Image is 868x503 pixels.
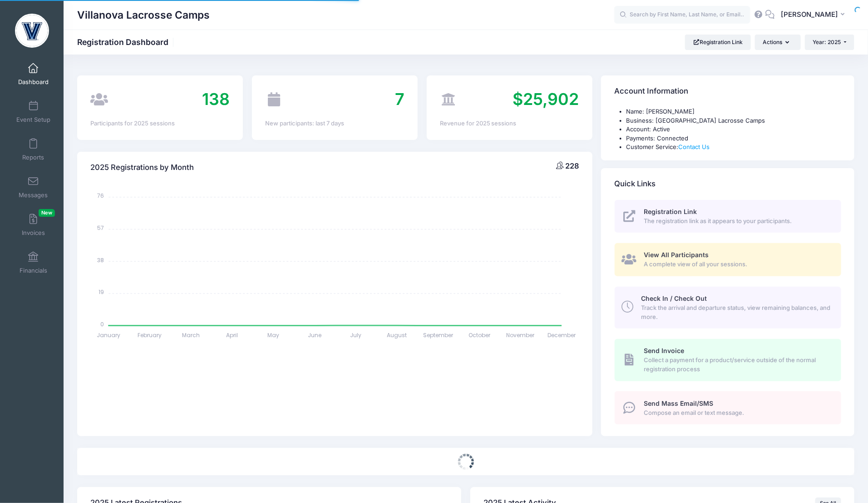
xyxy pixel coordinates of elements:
h1: Registration Dashboard [77,37,176,47]
a: Send Invoice Collect a payment for a product/service outside of the normal registration process [615,339,841,381]
a: Contact Us [679,143,710,150]
button: Year: 2025 [805,35,854,50]
tspan: March [182,331,200,339]
tspan: November [507,331,535,339]
li: Payments: Connected [626,134,841,143]
tspan: May [267,331,279,339]
a: Registration Link The registration link as it appears to your participants. [615,200,841,233]
h1: Villanova Lacrosse Camps [77,5,210,25]
span: Invoices [22,229,45,237]
a: Dashboard [12,58,55,90]
span: View All Participants [644,251,709,259]
a: Messages [12,171,55,203]
span: Messages [19,191,48,199]
h4: Account Information [615,79,689,105]
li: Account: Active [626,125,841,134]
a: Send Mass Email/SMS Compose an email or text message. [615,391,841,424]
tspan: 19 [99,288,104,296]
li: Name: [PERSON_NAME] [626,107,841,116]
span: Reports [22,154,44,161]
tspan: June [308,331,321,339]
span: Send Invoice [644,347,685,354]
span: Event Setup [16,116,50,124]
tspan: January [97,331,121,339]
span: The registration link as it appears to your participants. [644,217,831,226]
span: Dashboard [18,78,49,86]
tspan: September [423,331,454,339]
span: Registration Link [644,208,697,215]
img: Villanova Lacrosse Camps [15,14,49,48]
tspan: April [227,331,238,339]
a: Registration Link [685,35,751,50]
span: 138 [202,89,230,109]
li: Business: [GEOGRAPHIC_DATA] Lacrosse Camps [626,116,841,125]
span: A complete view of all your sessions. [644,260,831,269]
h4: 2025 Registrations by Month [90,154,194,180]
tspan: December [548,331,577,339]
li: Customer Service: [626,143,841,152]
tspan: 76 [98,192,104,199]
span: 228 [566,161,579,170]
span: New [39,209,55,217]
a: Reports [12,134,55,165]
tspan: 0 [101,320,104,328]
div: Revenue for 2025 sessions [440,119,579,128]
tspan: February [138,331,162,339]
tspan: 57 [98,224,104,232]
tspan: July [350,331,361,339]
span: Financials [20,267,47,274]
span: Compose an email or text message. [644,408,831,418]
a: Check In / Check Out Track the arrival and departure status, view remaining balances, and more. [615,287,841,329]
a: View All Participants A complete view of all your sessions. [615,243,841,276]
span: Year: 2025 [813,39,841,45]
tspan: October [469,331,491,339]
tspan: August [387,331,407,339]
input: Search by First Name, Last Name, or Email... [614,6,750,24]
span: [PERSON_NAME] [781,10,838,20]
span: $25,902 [513,89,579,109]
span: Send Mass Email/SMS [644,399,714,407]
span: Check In / Check Out [641,294,707,302]
div: Participants for 2025 sessions [90,119,230,128]
span: Track the arrival and departure status, view remaining balances, and more. [641,304,831,321]
tspan: 38 [98,256,104,264]
button: [PERSON_NAME] [775,5,854,25]
a: Event Setup [12,96,55,128]
button: Actions [755,35,800,50]
div: New participants: last 7 days [265,119,404,128]
span: Collect a payment for a product/service outside of the normal registration process [644,356,831,374]
a: InvoicesNew [12,209,55,241]
span: 7 [395,89,404,109]
h4: Quick Links [615,171,656,197]
a: Financials [12,247,55,279]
